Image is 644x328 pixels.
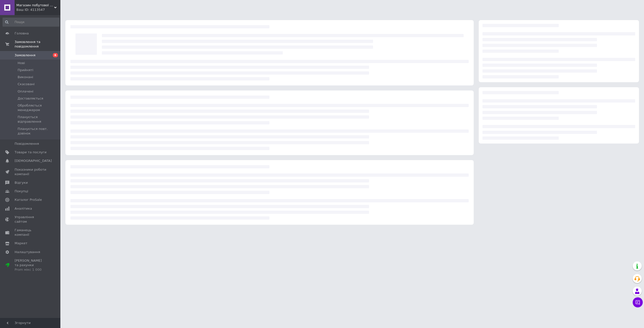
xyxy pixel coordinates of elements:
span: Повідомлення [15,142,39,146]
span: Виконані [18,75,33,79]
input: Пошук [3,18,59,27]
span: Замовлення [15,53,35,58]
span: Покупці [15,189,28,194]
span: Магазин побутової техніки "De Deshevo" [16,3,54,8]
span: Планується відправлення [18,115,59,124]
span: Каталог ProSale [15,198,42,202]
span: Гаманець компанії [15,228,47,237]
span: Управління сайтом [15,215,47,224]
div: Prom мікс 1 000 [15,267,47,272]
span: Прийняті [18,68,33,72]
span: Нові [18,61,25,65]
button: Чат з покупцем [633,297,643,307]
span: Обробляється менеджером [18,103,59,112]
span: Аналітика [15,206,32,211]
span: Налаштування [15,250,40,254]
span: 6 [53,53,58,57]
span: Оплачені [18,89,33,94]
span: Головна [15,31,29,36]
span: [DEMOGRAPHIC_DATA] [15,159,52,163]
span: [PERSON_NAME] та рахунки [15,258,47,272]
span: Планується повт. дзвінок [18,127,59,136]
span: Показники роботи компанії [15,167,47,176]
span: Відгуки [15,180,28,185]
span: Скасовані [18,82,35,86]
div: Ваш ID: 4113547 [16,8,60,12]
span: Замовлення та повідомлення [15,40,60,49]
span: Маркет [15,241,27,246]
span: Доставляється [18,96,43,101]
span: Товари та послуги [15,150,47,155]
